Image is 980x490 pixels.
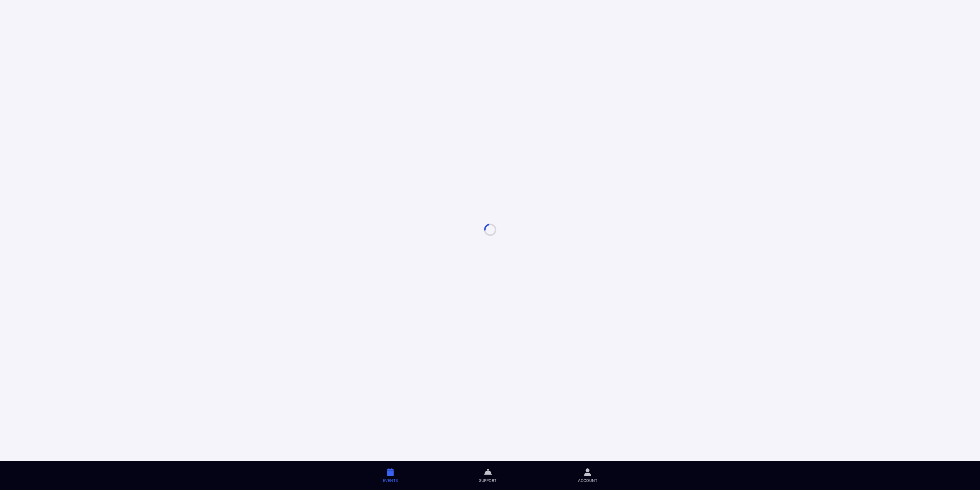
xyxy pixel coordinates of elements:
[479,478,496,483] span: Support
[578,478,597,483] span: Account
[439,461,537,490] a: Support
[383,478,398,483] span: Events
[342,461,439,490] a: Events
[537,461,638,490] a: Account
